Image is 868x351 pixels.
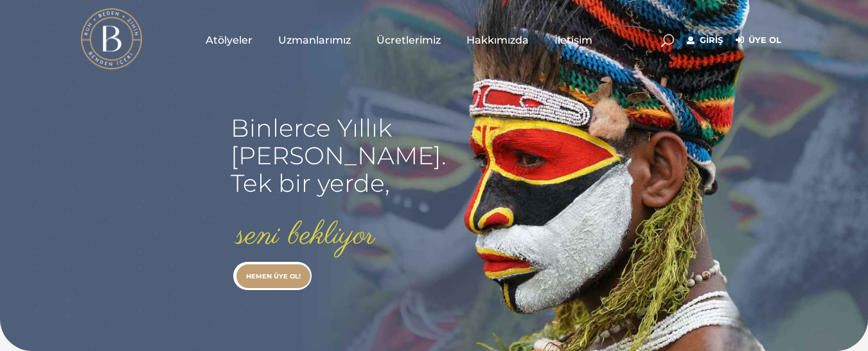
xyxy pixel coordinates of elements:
[542,8,605,72] a: İletişim
[364,8,454,72] a: Ücretlerimiz
[554,33,592,47] span: İletişim
[193,8,265,72] a: Atölyeler
[466,33,529,47] span: Hakkımızda
[736,33,781,48] a: Üye Ol
[236,264,310,288] a: HEMEN ÜYE OL!
[376,33,441,47] span: Ücretlerimiz
[231,114,447,197] rs-layer: Binlerce Yıllık [PERSON_NAME]. Tek bir yerde,
[454,8,542,72] a: Hakkımızda
[265,8,364,72] a: Uzmanlarımız
[687,33,723,48] a: Giriş
[236,218,375,253] rs-layer: seni bekliyor
[278,33,351,47] span: Uzmanlarımız
[206,33,252,47] span: Atölyeler
[81,8,142,69] img: light logo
